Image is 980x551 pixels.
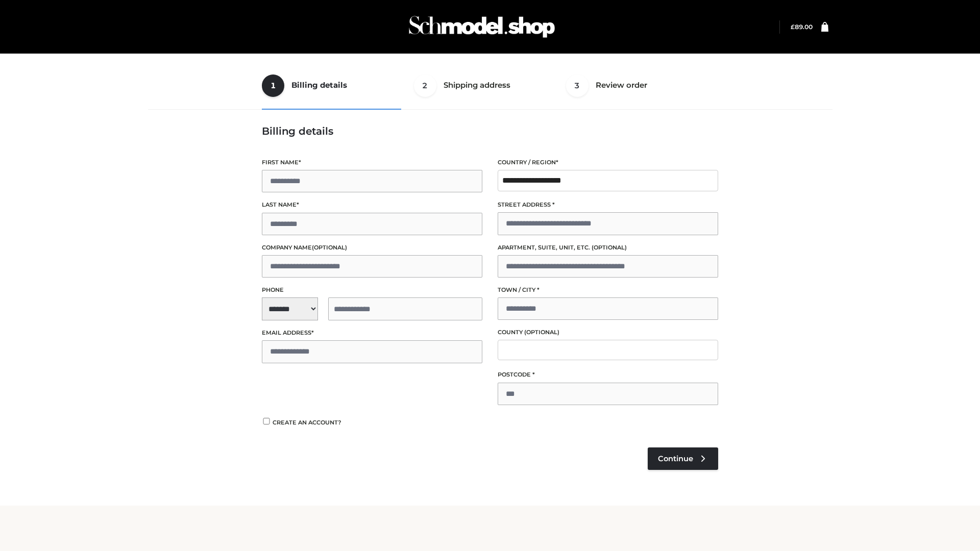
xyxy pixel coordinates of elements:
[262,243,482,253] label: Company name
[262,285,482,295] label: Phone
[405,7,558,47] img: Schmodel Admin 964
[498,200,718,210] label: Street address
[273,419,341,426] span: Create an account?
[262,158,482,167] label: First name
[592,244,627,251] span: (optional)
[658,454,693,463] span: Continue
[498,243,718,253] label: Apartment, suite, unit, etc.
[524,329,559,336] span: (optional)
[262,328,482,338] label: Email address
[262,200,482,210] label: Last name
[791,23,813,31] bdi: 89.00
[498,285,718,295] label: Town / City
[498,370,718,380] label: Postcode
[498,158,718,167] label: Country / Region
[791,23,795,31] span: £
[312,244,347,251] span: (optional)
[262,418,271,424] input: Create an account?
[262,125,718,137] h3: Billing details
[791,23,813,31] a: £89.00
[648,447,718,470] a: Continue
[498,328,718,337] label: County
